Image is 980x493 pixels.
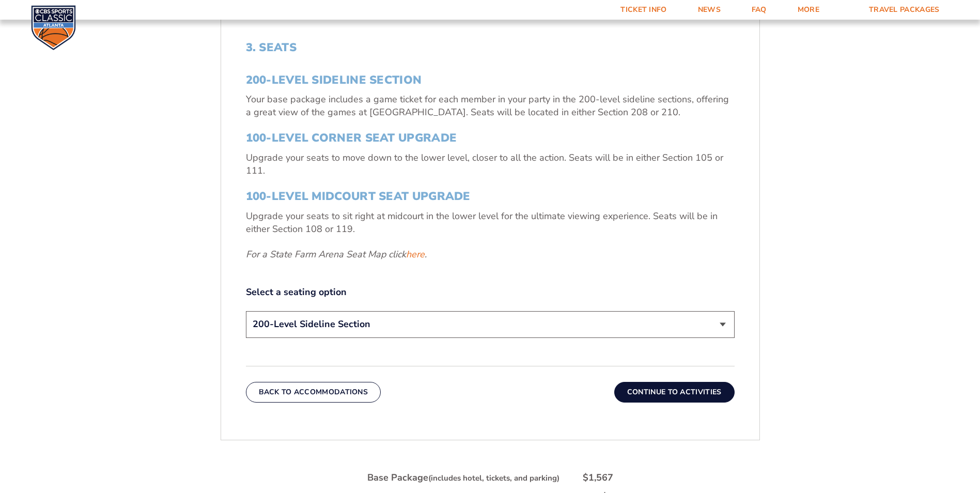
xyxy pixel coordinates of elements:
button: Continue To Activities [614,382,735,403]
button: Back To Accommodations [246,382,381,403]
img: CBS Sports Classic [31,5,76,50]
a: here [406,248,425,261]
small: (includes hotel, tickets, and parking) [428,473,559,483]
p: Your base package includes a game ticket for each member in your party in the 200-level sideline ... [246,93,735,119]
h3: 100-Level Midcourt Seat Upgrade [246,190,735,203]
label: Select a seating option [246,286,735,299]
p: Upgrade your seats to sit right at midcourt in the lower level for the ultimate viewing experienc... [246,210,735,236]
h2: 3. Seats [246,41,735,54]
h3: 200-Level Sideline Section [246,73,735,87]
h3: 100-Level Corner Seat Upgrade [246,131,735,145]
p: Upgrade your seats to move down to the lower level, closer to all the action. Seats will be in ei... [246,151,735,177]
em: For a State Farm Arena Seat Map click . [246,248,427,260]
div: $1,567 [583,471,613,484]
div: Base Package [367,471,559,484]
